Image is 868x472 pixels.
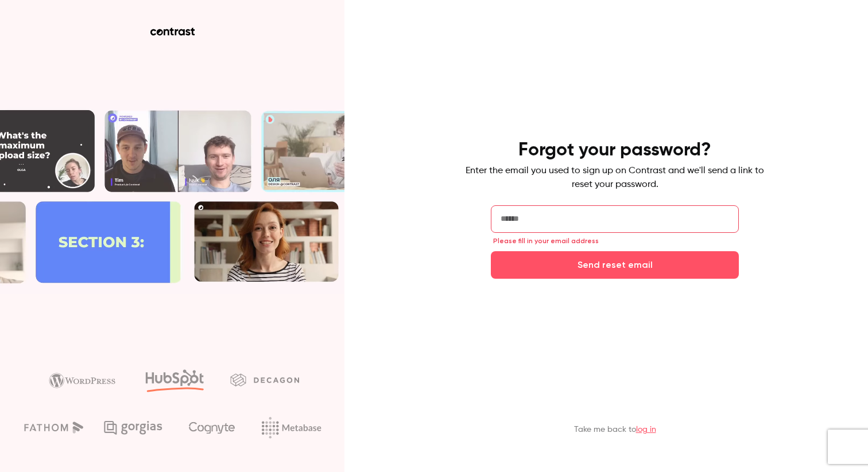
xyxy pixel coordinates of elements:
[491,251,739,279] button: Send reset email
[574,424,656,435] p: Take me back to
[518,139,711,162] h4: Forgot your password?
[230,373,299,386] img: decagon
[636,426,656,434] a: log in
[493,236,599,245] span: Please fill in your email address
[466,164,764,192] p: Enter the email you used to sign up on Contrast and we'll send a link to reset your password.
